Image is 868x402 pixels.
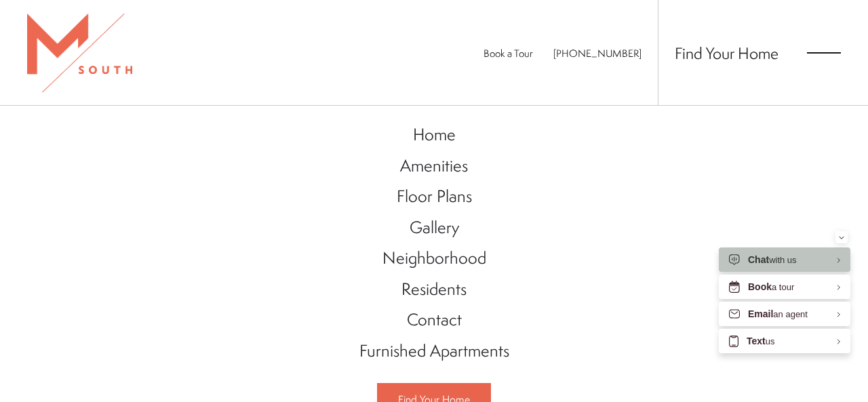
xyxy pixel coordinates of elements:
a: Go to Residents [346,274,523,305]
span: Amenities [400,154,468,177]
a: Go to Floor Plans [346,181,523,212]
a: Go to Gallery [346,212,523,243]
span: Floor Plans [397,184,472,207]
span: Furnished Apartments [359,339,509,362]
a: Book a Tour [484,46,533,60]
span: Residents [401,277,467,300]
span: Home [413,123,456,146]
img: MSouth [27,14,132,92]
a: Go to Neighborhood [346,243,523,274]
a: Go to Home [346,119,523,150]
a: Go to Furnished Apartments (opens in a new tab) [346,336,523,367]
a: Go to Contact [346,304,523,336]
span: Neighborhood [382,246,486,269]
a: Call Us at 813-570-8014 [553,46,642,60]
span: Gallery [410,216,459,239]
a: Go to Amenities [346,150,523,182]
button: Open Menu [807,47,841,59]
span: Contact [407,308,462,331]
a: Find Your Home [675,42,778,64]
span: [PHONE_NUMBER] [553,46,642,60]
